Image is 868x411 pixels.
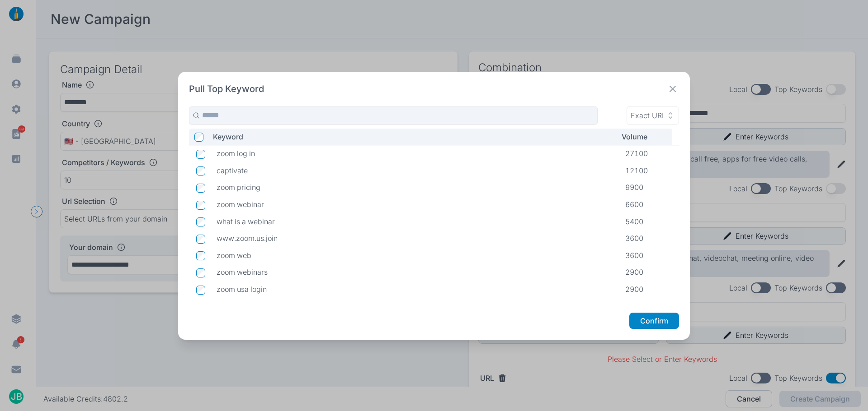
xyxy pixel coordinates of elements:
[189,83,264,95] h2: Pull Top Keyword
[625,251,643,260] span: 3600
[625,200,643,209] span: 6600
[217,149,611,158] p: zoom log in
[625,217,643,226] span: 5400
[217,217,611,226] p: what is a webinar
[217,183,611,192] p: zoom pricing
[625,149,648,158] span: 27100
[625,285,643,294] span: 2900
[217,251,611,260] p: zoom web
[217,166,611,175] p: captivate
[217,285,611,294] p: zoom usa login
[625,268,643,277] span: 2900
[622,132,660,141] p: Volume
[213,132,606,141] p: Keyword
[217,268,611,277] p: zoom webinars
[625,166,648,175] span: 12100
[217,234,611,243] p: www.zoom.us.join
[627,106,679,125] button: Exact URL
[631,111,666,120] p: Exact URL
[629,313,679,329] button: Confirm
[625,183,643,192] span: 9900
[217,200,611,209] p: zoom webinar
[625,234,643,243] span: 3600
